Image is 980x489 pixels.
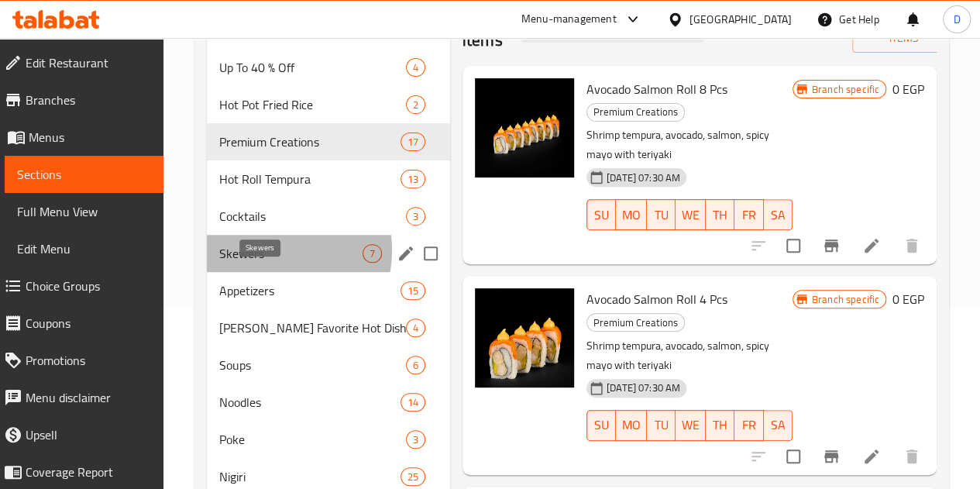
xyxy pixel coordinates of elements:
div: Up To 40 % Off4 [207,49,450,86]
span: Branches [26,91,151,109]
div: [PERSON_NAME] Favorite Hot Dishes4 [207,309,450,346]
button: TU [647,410,676,441]
span: TH [712,204,728,226]
span: Soups [219,356,406,374]
span: Skewers [219,244,363,263]
button: TH [706,410,734,441]
button: edit [394,242,418,265]
div: Noodles14 [207,384,450,421]
p: Shrimp tempura, avocado, salmon, spicy mayo with teriyaki [586,336,793,375]
span: 3 [407,209,425,224]
div: items [406,58,425,77]
span: 3 [407,432,425,447]
button: WE [676,410,706,441]
a: Full Menu View [5,193,163,230]
span: Up To 40 % Off [219,58,406,77]
span: Edit Restaurant [26,53,151,72]
div: items [406,356,425,374]
span: Poke [219,430,406,449]
span: TU [653,414,669,436]
button: SA [764,199,793,230]
span: Choice Groups [26,277,151,295]
span: TH [712,414,728,436]
span: [DATE] 07:30 AM [600,381,686,395]
button: delete [893,438,930,475]
span: Menus [29,128,151,146]
a: Edit Menu [5,230,163,267]
span: Hot Roll Tempura [219,170,401,188]
span: TU [653,204,669,226]
button: Branch-specific-item [813,227,850,264]
span: SU [593,204,610,226]
span: SA [770,204,786,226]
span: Avocado Salmon Roll 4 Pcs [586,288,727,311]
span: 4 [407,321,425,336]
h2: Menu items [462,5,503,52]
div: items [406,430,425,449]
button: SU [586,410,616,441]
span: Nigiri [219,467,401,486]
span: Select to update [777,440,810,473]
span: [PERSON_NAME] Favorite Hot Dishes [219,319,406,337]
span: 17 [401,135,425,150]
div: Premium Creations17 [207,123,450,160]
div: Menu-management [521,10,617,29]
div: Hot Roll Tempura13 [207,160,450,198]
span: 13 [401,172,425,187]
div: items [401,170,425,188]
div: Premium Creations [586,103,685,122]
div: Premium Creations [586,313,685,332]
span: Branch specific [806,82,885,97]
span: 6 [407,358,425,373]
span: 7 [363,246,381,261]
button: TH [706,199,734,230]
span: WE [682,204,700,226]
img: Avocado Salmon Roll 8 Pcs [475,78,574,177]
span: SU [593,414,610,436]
h6: 0 EGP [892,78,924,100]
div: items [401,133,425,151]
span: Premium Creations [219,133,401,151]
div: items [401,393,425,412]
span: WE [682,414,700,436]
button: FR [734,199,763,230]
span: 2 [407,98,425,112]
button: SA [764,410,793,441]
span: Upsell [26,425,151,444]
span: SA [770,414,786,436]
h6: 0 EGP [892,288,924,310]
a: Sections [5,156,163,193]
span: Cocktails [219,207,406,226]
button: MO [616,410,647,441]
a: Edit menu item [862,447,881,466]
span: Noodles [219,393,401,412]
div: items [401,281,425,300]
div: Appetizers15 [207,272,450,309]
button: delete [893,227,930,264]
button: MO [616,199,647,230]
div: items [363,244,382,263]
span: 25 [401,470,425,484]
span: Branch specific [806,292,885,307]
div: items [406,207,425,226]
span: MO [622,414,641,436]
button: WE [676,199,706,230]
span: Select to update [777,229,810,262]
span: FR [741,414,757,436]
span: Hot Pot Fried Rice [219,95,406,114]
p: Shrimp tempura, avocado, salmon, spicy mayo with teriyaki [586,126,793,164]
span: 15 [401,284,425,298]
span: 14 [401,395,425,410]
span: Premium Creations [587,314,684,332]
span: FR [741,204,757,226]
span: [DATE] 07:30 AM [600,170,686,185]
span: Avocado Salmon Roll 8 Pcs [586,77,727,101]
